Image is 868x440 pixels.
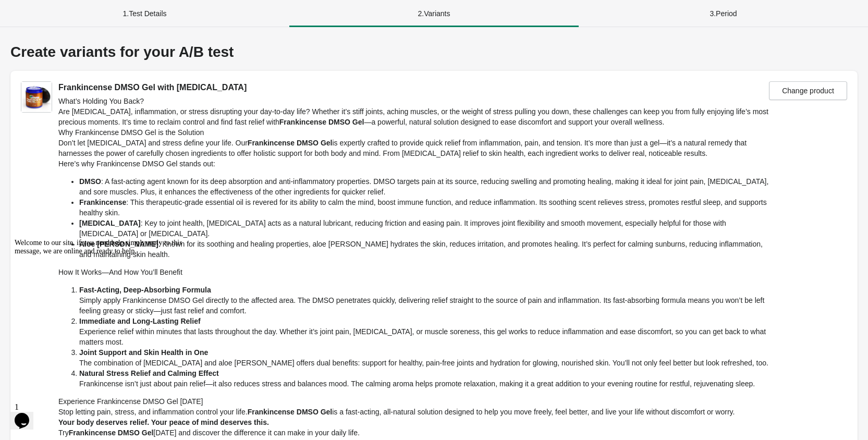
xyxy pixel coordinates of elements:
[69,429,154,437] strong: Frankincense DMSO Gel
[79,219,141,227] strong: [MEDICAL_DATA]
[58,418,269,426] strong: Your body deserves relief. Your peace of mind deserves this.
[4,4,192,21] div: Welcome to our site, if you need help simply reply to this message, we are online and ready to help.
[58,417,769,438] p: Try [DATE] and discover the difference it can make in your daily life.
[79,198,126,206] strong: Frankincense
[79,368,769,389] p: Frankincense isn’t just about pain relief—it also reduces stress and balances mood. The calming a...
[782,87,834,95] span: Change product
[10,44,858,60] div: Create variants for your A/B test
[58,96,769,106] h4: What’s Holding You Back?
[79,176,769,197] li: : A fast-acting agent known for its deep absorption and anti-inflammatory properties. DMSO target...
[79,239,769,260] li: : Known for its soothing and healing properties, aloe [PERSON_NAME] hydrates the skin, reduces ir...
[10,235,198,393] iframe: chat widget
[79,197,769,218] li: : This therapeutic-grade essential oil is revered for its ability to calm the mind, boost immune ...
[79,317,201,325] strong: Immediate and Long-Lasting Relief
[769,81,847,100] button: Change product
[4,4,172,20] span: Welcome to our site, if you need help simply reply to this message, we are online and ready to help.
[79,286,211,294] strong: Fast-Acting, Deep-Absorbing Formula
[58,158,769,169] p: Here’s why Frankincense DMSO Gel stands out:
[58,396,769,407] h4: Experience Frankincense DMSO Gel [DATE]
[10,398,44,430] iframe: chat widget
[58,267,769,277] h4: How It Works—And How You’ll Benefit
[79,218,769,239] li: : Key to joint health, [MEDICAL_DATA] acts as a natural lubricant, reducing friction and easing p...
[58,127,769,138] h4: Why Frankincense DMSO Gel is the Solution
[58,106,769,127] p: Are [MEDICAL_DATA], inflammation, or stress disrupting your day-to-day life? Whether it’s stiff j...
[248,408,333,416] strong: Frankincense DMSO Gel
[58,407,769,417] p: Stop letting pain, stress, and inflammation control your life. is a fast-acting, all-natural solu...
[248,139,333,147] strong: Frankincense DMSO Gel
[79,347,769,368] p: The combination of [MEDICAL_DATA] and aloe [PERSON_NAME] offers dual benefits: support for health...
[79,177,101,186] strong: DMSO
[58,81,769,94] div: Frankincense DMSO Gel with [MEDICAL_DATA]
[279,118,364,126] strong: Frankincense DMSO Gel
[79,316,769,347] p: Experience relief within minutes that lasts throughout the day. Whether it’s joint pain, [MEDICAL...
[79,369,219,377] strong: Natural Stress Relief and Calming Effect
[58,138,769,158] p: Don’t let [MEDICAL_DATA] and stress define your life. Our is expertly crafted to provide quick re...
[79,285,769,316] p: Simply apply Frankincense DMSO Gel directly to the affected area. The DMSO penetrates quickly, de...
